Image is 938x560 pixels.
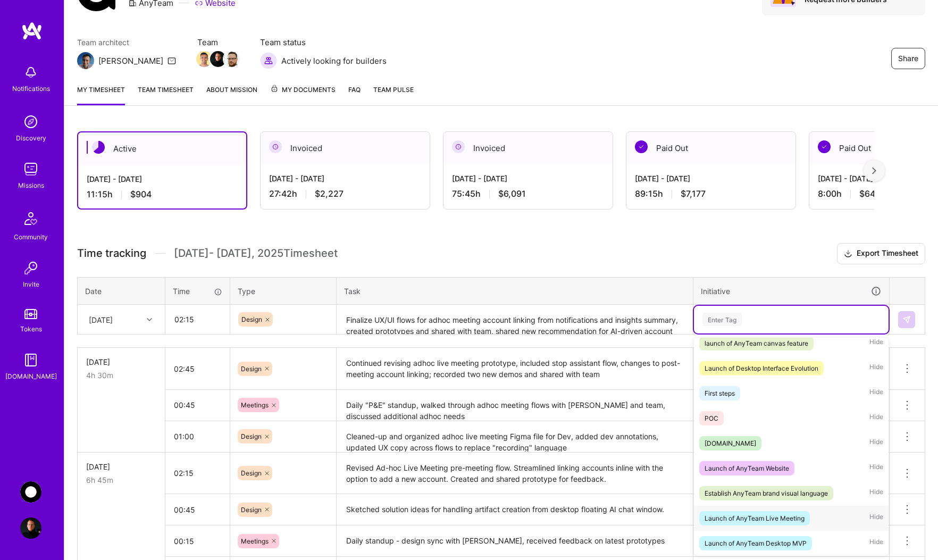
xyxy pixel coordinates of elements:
div: 27:42 h [269,188,421,199]
th: Task [337,277,693,305]
div: POC [705,413,718,424]
img: Team Member Avatar [196,51,212,67]
img: Active [92,141,105,154]
input: HH:MM [165,422,230,450]
span: $7,177 [681,188,706,199]
span: $904 [130,189,152,200]
input: HH:MM [165,496,230,524]
span: Hide [869,461,883,475]
span: Time tracking [77,247,146,260]
div: [DOMAIN_NAME] [5,371,57,382]
span: $2,227 [315,188,344,199]
div: [DATE] - [DATE] [452,173,604,184]
a: Team Member Avatar [211,50,225,68]
div: [DATE] - [DATE] [269,173,421,184]
div: Launch of AnyTeam Website [705,463,789,474]
a: Team Pulse [373,84,414,105]
div: 75:45 h [452,188,604,199]
div: Discovery [16,132,46,144]
img: teamwork [20,158,41,180]
div: Paid Out [626,132,795,164]
span: Share [898,53,918,64]
img: right [872,167,876,174]
img: Paid Out [635,140,648,153]
img: Community [18,206,44,231]
a: About Mission [206,84,257,105]
span: Team architect [77,37,176,48]
div: Invite [23,279,39,290]
a: FAQ [348,84,361,105]
span: [DATE] - [DATE] , 2025 Timesheet [174,247,338,260]
a: Team Member Avatar [225,50,239,68]
span: Hide [869,361,883,375]
div: Community [14,231,48,243]
div: Active [78,132,246,165]
a: Team timesheet [138,84,194,105]
span: Hide [869,386,883,400]
div: Launch of AnyTeam Live Meeting [705,513,805,524]
img: tokens [24,309,37,319]
div: Launch of AnyTeam Desktop MVP [705,538,807,549]
div: [DOMAIN_NAME] [705,438,756,449]
button: Share [891,48,925,69]
textarea: Sketched solution ideas for handling artifact creation from desktop floating AI chat window. [338,495,692,524]
span: Team [197,37,239,48]
i: icon Mail [167,56,176,65]
i: icon Download [844,248,852,260]
div: Missions [18,180,44,191]
div: Launch of Desktop Interface Evolution [705,363,818,374]
img: User Avatar [20,517,41,539]
textarea: Continued revising adhoc live meeting prototype, included stop assistant flow, changes to post-me... [338,349,692,389]
span: Hide [869,511,883,525]
a: My Documents [270,84,336,105]
div: Enter Tag [702,311,742,328]
img: logo [21,21,43,40]
div: 6h 45m [86,474,156,486]
textarea: Daily standup - design sync with [PERSON_NAME], received feedback on latest prototypes [338,526,692,556]
span: Actively looking for builders [281,55,387,66]
span: Hide [869,486,883,500]
span: Hide [869,411,883,425]
span: Design [241,315,262,323]
div: 4h 30m [86,370,156,381]
div: [DATE] - [DATE] [635,173,787,184]
a: My timesheet [77,84,125,105]
div: 11:15 h [87,189,238,200]
div: [DATE] [86,356,156,367]
div: Notifications [12,83,50,94]
button: Export Timesheet [837,243,925,264]
img: Invite [20,257,41,279]
input: HH:MM [166,305,229,333]
div: Time [173,286,222,297]
span: Hide [869,536,883,550]
img: AnyTeam: Team for AI-Powered Sales Platform [20,481,41,503]
span: $6,091 [498,188,526,199]
span: Hide [869,436,883,450]
input: HH:MM [165,527,230,555]
a: User Avatar [18,517,44,539]
div: Invoiced [261,132,430,164]
img: Team Architect [77,52,94,69]
div: [DATE] - [DATE] [87,173,238,185]
span: Design [241,506,262,514]
img: Invoiced [269,140,282,153]
div: [DATE] [86,461,156,472]
span: Hide [869,336,883,350]
div: Invoiced [443,132,613,164]
div: [DATE] [89,314,113,325]
img: Invoiced [452,140,465,153]
img: Actively looking for builders [260,52,277,69]
span: Team Pulse [373,86,414,94]
input: HH:MM [165,459,230,487]
a: AnyTeam: Team for AI-Powered Sales Platform [18,481,44,503]
img: Team Member Avatar [224,51,240,67]
img: Paid Out [818,140,831,153]
input: HH:MM [165,391,230,419]
img: guide book [20,349,41,371]
div: Initiative [701,285,882,297]
div: Tokens [20,323,42,335]
textarea: Finalize UX/UI flows for adhoc meeting account linking from notifications and insights summary, c... [338,306,692,334]
img: discovery [20,111,41,132]
div: [PERSON_NAME] [98,55,163,66]
textarea: Revised Ad-hoc Live Meeting pre-meeting flow. Streamlined linking accounts inline with the option... [338,454,692,494]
